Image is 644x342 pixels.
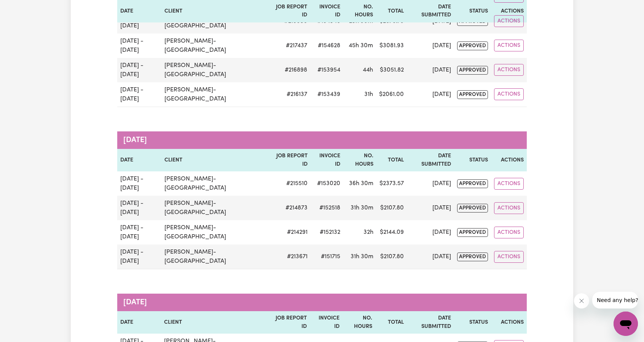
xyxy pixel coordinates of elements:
span: 45 hours 30 minutes [349,43,373,49]
span: 31 hours [364,91,373,97]
th: Date [117,311,161,334]
span: approved [457,42,488,50]
td: $ 2107.80 [376,196,407,220]
th: No. Hours [343,311,376,334]
span: 36 hours 30 minutes [349,181,373,187]
span: approved [457,179,488,188]
iframe: Button to launch messaging window [614,312,638,336]
td: [PERSON_NAME]-[GEOGRAPHIC_DATA] [161,245,270,269]
th: Invoice ID [311,149,343,171]
td: [DATE] [407,82,454,107]
th: Actions [491,149,527,171]
td: [PERSON_NAME]-[GEOGRAPHIC_DATA] [161,82,269,107]
td: $ 2061.00 [376,82,407,107]
td: #151715 [311,245,343,269]
button: Actions [494,40,524,51]
span: approved [457,228,488,237]
button: Actions [494,15,524,27]
td: # 213671 [270,245,311,269]
td: # 215510 [270,171,311,196]
th: Date Submitted [407,311,454,334]
th: Actions [491,311,527,334]
span: approved [457,90,488,99]
span: 31 hours 30 minutes [351,254,373,260]
button: Actions [494,64,524,76]
td: [DATE] [407,171,454,196]
iframe: Message from company [592,292,638,308]
th: Total [376,149,407,171]
span: 44 hours [363,67,373,73]
iframe: Close message [574,293,589,308]
button: Actions [494,227,524,238]
td: $ 2107.80 [376,245,407,269]
button: Actions [494,88,524,100]
th: Total [375,311,407,334]
th: Date [117,149,161,171]
td: [DATE] [407,34,454,58]
td: # 216898 [269,58,310,82]
button: Actions [494,178,524,190]
td: $ 2373.57 [376,171,407,196]
td: [PERSON_NAME]-[GEOGRAPHIC_DATA] [161,58,269,82]
td: $ 2144.09 [376,220,407,245]
td: [DATE] [407,58,454,82]
td: [DATE] [407,196,454,220]
td: $ 3051.82 [376,58,407,82]
th: Status [454,149,491,171]
th: Invoice ID [310,311,343,334]
th: Job Report ID [269,311,310,334]
th: Client [161,149,270,171]
span: Need any help? [5,5,46,11]
th: Date Submitted [407,149,454,171]
td: #153439 [310,82,343,107]
caption: [DATE] [117,294,527,311]
th: No. Hours [343,149,376,171]
th: Client [161,311,269,334]
td: # 216137 [269,82,310,107]
td: # 217437 [269,34,310,58]
td: [PERSON_NAME]-[GEOGRAPHIC_DATA] [161,220,270,245]
td: # 214291 [270,220,311,245]
span: approved [457,204,488,213]
td: $ 3081.93 [376,34,407,58]
td: #153954 [310,58,343,82]
td: #152518 [311,196,343,220]
td: [DATE] [407,220,454,245]
td: [PERSON_NAME]-[GEOGRAPHIC_DATA] [161,171,270,196]
button: Actions [494,202,524,214]
td: [DATE] - [DATE] [117,82,161,107]
td: #154628 [310,34,343,58]
span: approved [457,253,488,261]
button: Actions [494,251,524,263]
span: 31 hours 30 minutes [351,205,373,211]
th: Job Report ID [270,149,311,171]
span: 32 hours [363,229,373,235]
td: [DATE] [407,245,454,269]
td: [DATE] - [DATE] [117,245,161,269]
td: [DATE] - [DATE] [117,220,161,245]
td: #153020 [311,171,343,196]
span: 29 hours 30 minutes [349,18,373,24]
th: Status [454,311,491,334]
td: [PERSON_NAME]-[GEOGRAPHIC_DATA] [161,34,269,58]
span: approved [457,66,488,75]
td: [DATE] - [DATE] [117,171,161,196]
td: #152132 [311,220,343,245]
td: [DATE] - [DATE] [117,34,161,58]
caption: [DATE] [117,131,527,149]
td: # 214873 [270,196,311,220]
td: [DATE] - [DATE] [117,58,161,82]
td: [DATE] - [DATE] [117,196,161,220]
td: [PERSON_NAME]-[GEOGRAPHIC_DATA] [161,196,270,220]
